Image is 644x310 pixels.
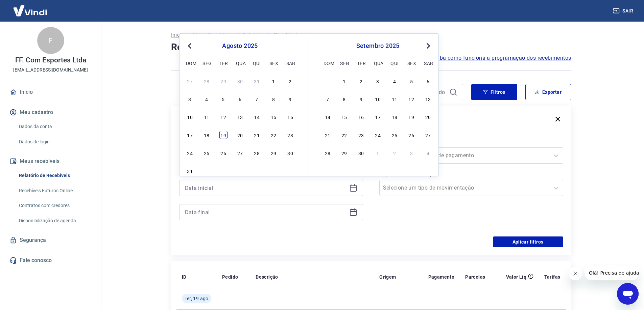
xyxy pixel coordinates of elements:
[13,66,88,74] p: [EMAIL_ADDRESS][DOMAIN_NAME]
[324,59,332,67] div: dom
[465,274,485,280] p: Parcelas
[424,59,432,67] div: sab
[8,253,93,268] a: Fale conosco
[269,167,278,175] div: Choose sexta-feira, 5 de setembro de 2025
[219,95,228,103] div: Choose terça-feira, 5 de agosto de 2025
[219,131,228,139] div: Choose terça-feira, 19 de agosto de 2025
[424,113,432,121] div: Choose sábado, 20 de setembro de 2025
[357,59,365,67] div: ter
[269,77,278,85] div: Choose sexta-feira, 1 de agosto de 2025
[192,31,234,39] a: Meus Recebíveis
[269,149,278,157] div: Choose sexta-feira, 29 de agosto de 2025
[253,95,261,103] div: Choose quinta-feira, 7 de agosto de 2025
[286,77,294,85] div: Choose sábado, 2 de agosto de 2025
[186,131,194,139] div: Choose domingo, 17 de agosto de 2025
[236,113,244,121] div: Choose quarta-feira, 13 de agosto de 2025
[424,149,432,157] div: Choose sábado, 4 de outubro de 2025
[186,113,194,121] div: Choose domingo, 10 de agosto de 2025
[256,274,278,280] p: Descrição
[8,85,93,100] a: Início
[324,149,332,157] div: Choose domingo, 28 de setembro de 2025
[432,54,571,62] a: Saiba como funciona a programação dos recebimentos
[202,59,211,67] div: seg
[381,170,562,178] label: Tipo de Movimentação
[428,274,455,280] p: Pagamento
[286,149,294,157] div: Choose sábado, 30 de agosto de 2025
[357,77,365,85] div: Choose terça-feira, 2 de setembro de 2025
[202,95,211,103] div: Choose segunda-feira, 4 de agosto de 2025
[16,184,93,198] a: Recebíveis Futuros Online
[219,149,228,157] div: Choose terça-feira, 26 de agosto de 2025
[253,59,261,67] div: qui
[407,59,415,67] div: sex
[219,167,228,175] div: Choose terça-feira, 2 de setembro de 2025
[185,76,295,176] div: month 2025-08
[182,274,187,280] p: ID
[16,199,93,213] a: Contratos com credores
[286,167,294,175] div: Choose sábado, 6 de setembro de 2025
[340,149,348,157] div: Choose segunda-feira, 29 de setembro de 2025
[357,131,365,139] div: Choose terça-feira, 23 de setembro de 2025
[171,40,571,54] h4: Relatório de Recebíveis
[374,95,382,103] div: Choose quarta-feira, 10 de setembro de 2025
[219,59,228,67] div: ter
[286,59,294,67] div: sab
[236,77,244,85] div: Choose quarta-feira, 30 de julho de 2025
[340,131,348,139] div: Choose segunda-feira, 22 de setembro de 2025
[544,274,560,280] p: Tarifas
[407,131,415,139] div: Choose sexta-feira, 26 de setembro de 2025
[340,95,348,103] div: Choose segunda-feira, 8 de setembro de 2025
[374,131,382,139] div: Choose quarta-feira, 24 de setembro de 2025
[171,31,185,39] a: Início
[219,77,228,85] div: Choose terça-feira, 29 de julho de 2025
[202,167,211,175] div: Choose segunda-feira, 1 de setembro de 2025
[569,267,582,280] iframe: Fechar mensagem
[612,5,636,17] button: Sair
[236,149,244,157] div: Choose quarta-feira, 27 de agosto de 2025
[357,149,365,157] div: Choose terça-feira, 30 de setembro de 2025
[379,274,396,280] p: Origem
[381,138,562,146] label: Forma de Pagamento
[407,95,415,103] div: Choose sexta-feira, 12 de setembro de 2025
[37,27,64,54] div: F
[8,154,93,169] button: Meus recebíveis
[222,274,238,280] p: Pedido
[424,131,432,139] div: Choose sábado, 27 de setembro de 2025
[390,113,399,121] div: Choose quinta-feira, 18 de setembro de 2025
[324,131,332,139] div: Choose domingo, 21 de setembro de 2025
[374,149,382,157] div: Choose quarta-feira, 1 de outubro de 2025
[185,183,347,193] input: Data inicial
[236,95,244,103] div: Choose quarta-feira, 6 de agosto de 2025
[374,59,382,67] div: qua
[286,95,294,103] div: Choose sábado, 9 de agosto de 2025
[269,59,278,67] div: sex
[8,233,93,248] a: Segurança
[236,167,244,175] div: Choose quarta-feira, 3 de setembro de 2025
[185,207,347,217] input: Data final
[424,95,432,103] div: Choose sábado, 13 de setembro de 2025
[390,149,399,157] div: Choose quinta-feira, 2 de outubro de 2025
[253,113,261,121] div: Choose quinta-feira, 14 de agosto de 2025
[253,167,261,175] div: Choose quinta-feira, 4 de setembro de 2025
[219,113,228,121] div: Choose terça-feira, 12 de agosto de 2025
[185,42,295,50] div: agosto 2025
[4,5,57,10] span: Olá! Precisa de ajuda?
[202,113,211,121] div: Choose segunda-feira, 11 de agosto de 2025
[202,149,211,157] div: Choose segunda-feira, 25 de agosto de 2025
[407,113,415,121] div: Choose sexta-feira, 19 de setembro de 2025
[16,135,93,149] a: Dados de login
[186,167,194,175] div: Choose domingo, 31 de agosto de 2025
[16,214,93,228] a: Disponibilização de agenda
[269,113,278,121] div: Choose sexta-feira, 15 de agosto de 2025
[286,131,294,139] div: Choose sábado, 23 de agosto de 2025
[186,42,194,50] button: Previous Month
[237,31,239,39] p: /
[186,59,194,67] div: dom
[357,113,365,121] div: Choose terça-feira, 16 de setembro de 2025
[493,236,563,247] button: Aplicar filtros
[374,113,382,121] div: Choose quarta-feira, 17 de setembro de 2025
[471,84,517,100] button: Filtros
[186,149,194,157] div: Choose domingo, 24 de agosto de 2025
